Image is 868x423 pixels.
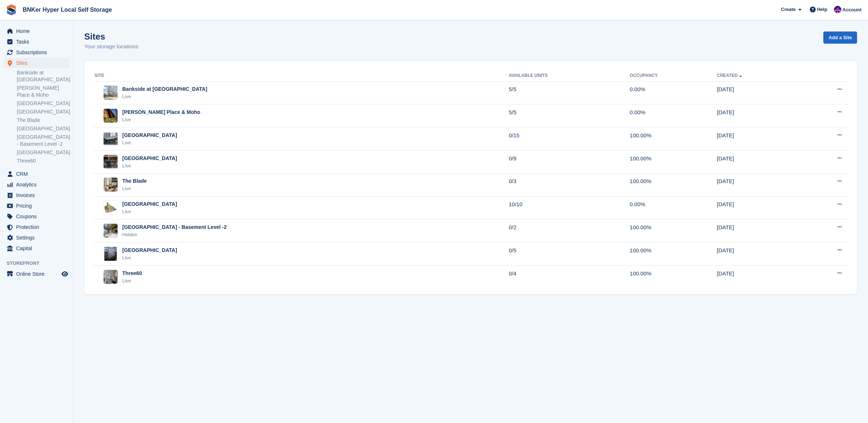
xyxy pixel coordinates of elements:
h1: Sites [84,31,138,41]
div: [GEOGRAPHIC_DATA] [122,131,177,139]
img: Image of Deansgate Square site [104,133,118,145]
span: Online Store [16,269,60,279]
img: Image of Burton Place & Moho site [104,109,118,123]
img: Image of The Blade site [104,178,118,192]
span: Sites [16,58,60,68]
td: [DATE] [717,266,800,288]
td: [DATE] [717,151,800,174]
th: Occupancy [630,70,717,82]
td: 0/4 [509,266,630,288]
p: Your storage locations [84,42,138,51]
div: [GEOGRAPHIC_DATA] - Basement Level -2 [122,223,227,231]
span: Capital [16,243,60,253]
div: Bankside at [GEOGRAPHIC_DATA] [122,85,207,93]
img: Image of Castle Wharf site [104,246,117,261]
td: 0/15 [509,127,630,151]
td: 5/5 [509,81,630,104]
div: Hidden [122,231,227,238]
div: Live [122,208,177,215]
div: The Blade [122,177,147,185]
img: Image of Crown Street site [104,155,118,169]
th: Site [93,70,509,82]
span: CRM [16,169,60,179]
a: menu [4,201,69,211]
div: Live [122,185,147,192]
div: Live [122,162,177,170]
td: 0.00% [630,104,717,127]
img: stora-icon-8386f47178a22dfd0bd8f6a31ec36ba5ce8667c1dd55bd0f319d3a0aa187defe.svg [6,4,17,15]
div: [GEOGRAPHIC_DATA] [122,155,177,162]
a: menu [4,169,69,179]
a: Three60 [17,157,69,164]
span: Coupons [16,211,60,222]
div: [GEOGRAPHIC_DATA] [122,246,177,254]
a: BNKer Hyper Local Self Storage [20,4,115,16]
a: menu [4,37,69,47]
a: The Blade [17,117,69,124]
td: [DATE] [717,196,800,219]
a: menu [4,190,69,200]
a: menu [4,222,69,232]
div: Live [122,93,207,100]
td: 100.00% [630,173,717,196]
td: [DATE] [717,173,800,196]
div: Live [122,254,177,261]
td: 0/3 [509,173,630,196]
a: [GEOGRAPHIC_DATA] [17,100,69,107]
a: Add a Site [823,31,857,44]
td: 100.00% [630,127,717,151]
span: Account [842,6,861,14]
td: 100.00% [630,219,717,242]
a: menu [4,243,69,253]
a: menu [4,47,69,57]
span: Storefront [7,260,73,267]
span: Invoices [16,190,60,200]
td: [DATE] [717,81,800,104]
a: menu [4,269,69,279]
div: Live [122,116,200,123]
a: menu [4,179,69,190]
td: 0/2 [509,219,630,242]
td: [DATE] [717,104,800,127]
td: [DATE] [717,242,800,266]
a: menu [4,26,69,36]
img: Image of Deansgate Square - Basement Level -2 site [104,224,118,238]
td: 0.00% [630,196,717,219]
a: Created [717,73,744,78]
td: 5/5 [509,104,630,127]
span: Create [781,6,796,13]
a: Preview store [60,270,69,278]
img: Image of Bankside at Colliers Yard site [104,86,118,100]
img: David Fricker [834,6,841,13]
a: menu [4,58,69,68]
td: 0/5 [509,242,630,266]
a: Bankside at [GEOGRAPHIC_DATA] [17,69,69,83]
span: Home [16,26,60,36]
td: 100.00% [630,151,717,174]
td: 100.00% [630,242,717,266]
a: [GEOGRAPHIC_DATA] [17,149,69,156]
div: Live [122,277,142,285]
td: [DATE] [717,219,800,242]
a: [GEOGRAPHIC_DATA] - Basement Level -2 [17,134,69,148]
span: Pricing [16,201,60,211]
span: Analytics [16,179,60,190]
a: [PERSON_NAME] Place & Moho [17,85,69,99]
td: 100.00% [630,266,717,288]
span: Subscriptions [16,47,60,57]
a: menu [4,233,69,243]
td: 10/10 [509,196,630,219]
td: 0/9 [509,151,630,174]
span: Settings [16,233,60,243]
div: Three60 [122,270,142,277]
div: [PERSON_NAME] Place & Moho [122,108,200,116]
a: [GEOGRAPHIC_DATA] [17,125,69,132]
span: Tasks [16,37,60,47]
span: Protection [16,222,60,232]
a: [GEOGRAPHIC_DATA] [17,108,69,115]
img: Image of Three60 site [104,270,118,284]
span: Help [817,6,827,13]
td: 0.00% [630,81,717,104]
img: Image of One Tower Bridge site [104,202,118,214]
th: Available Units [509,70,630,82]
